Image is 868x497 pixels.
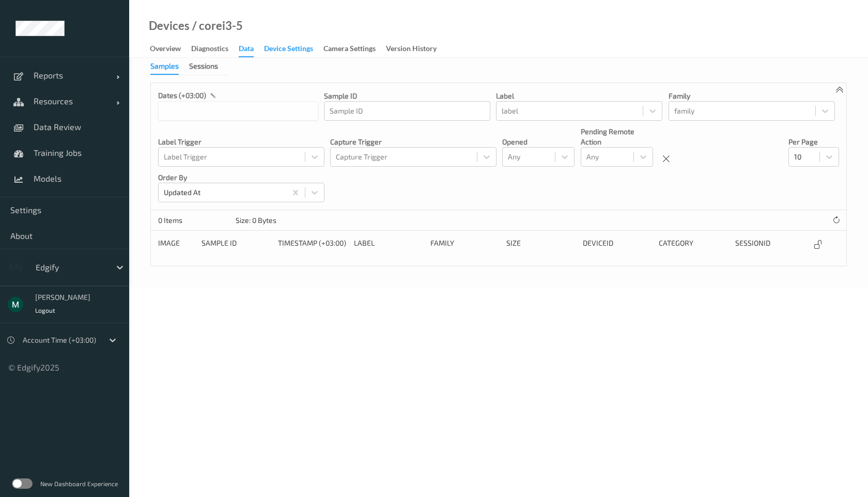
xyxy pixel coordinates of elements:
[190,21,243,31] div: / corei3-5
[496,91,662,101] p: label
[158,90,206,101] p: dates (+03:00)
[189,61,218,74] div: Sessions
[278,238,347,251] div: Timestamp (+03:00)
[191,42,239,56] a: Diagnostics
[239,43,254,57] div: Data
[158,137,324,147] p: Label Trigger
[191,43,228,56] div: Diagnostics
[583,238,652,251] div: deviceId
[150,61,189,70] a: Samples
[150,43,181,56] div: Overview
[158,172,324,183] p: Order By
[324,91,490,101] p: Sample ID
[354,238,423,251] div: label
[150,42,191,56] a: Overview
[189,61,228,70] a: Sessions
[202,238,271,251] div: Sample ID
[502,137,575,147] p: Opened
[788,137,839,147] p: Per Page
[430,238,500,251] div: family
[158,215,236,226] p: 0 Items
[330,137,497,147] p: Capture Trigger
[158,238,194,251] div: image
[150,61,179,75] div: Samples
[506,238,576,251] div: size
[669,91,835,101] p: family
[323,43,376,56] div: Camera Settings
[264,43,313,56] div: Device Settings
[323,42,386,56] a: Camera Settings
[735,238,804,251] div: sessionId
[659,238,728,251] div: category
[239,42,264,57] a: Data
[236,215,276,226] div: Size: 0 Bytes
[149,21,190,31] a: Devices
[264,42,323,56] a: Device Settings
[581,126,653,147] p: Pending Remote Action
[386,43,437,56] div: Version History
[386,42,447,56] a: Version History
